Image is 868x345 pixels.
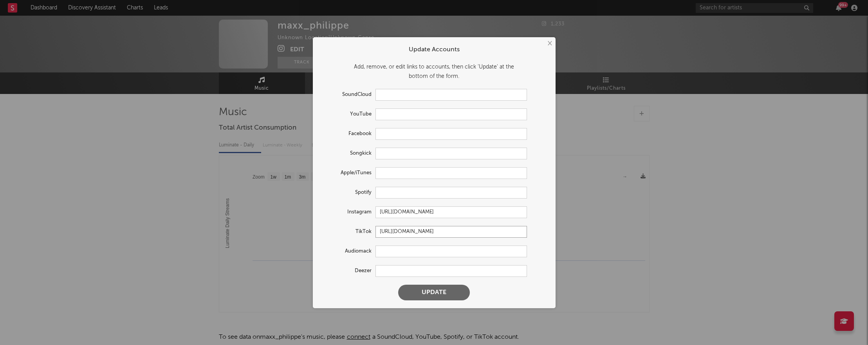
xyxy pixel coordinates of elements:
[321,90,375,99] label: SoundCloud
[545,39,554,48] button: ×
[321,62,548,81] div: Add, remove, or edit links to accounts, then click 'Update' at the bottom of the form.
[321,266,375,276] label: Deezer
[321,188,375,197] label: Spotify
[321,129,375,139] label: Facebook
[321,227,375,237] label: TikTok
[321,247,375,256] label: Audiomack
[321,45,548,54] div: Update Accounts
[398,285,470,300] button: Update
[321,110,375,119] label: YouTube
[321,168,375,178] label: Apple/iTunes
[321,208,375,217] label: Instagram
[321,149,375,158] label: Songkick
